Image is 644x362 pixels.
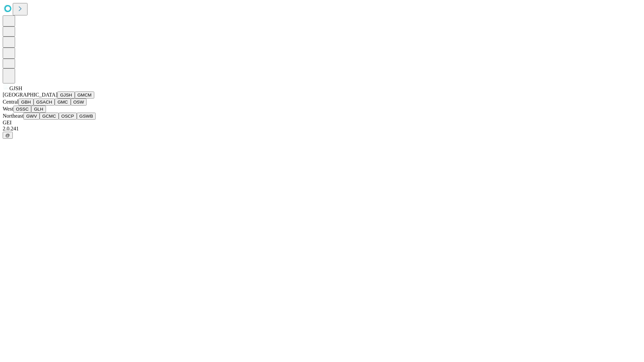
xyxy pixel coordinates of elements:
span: @ [5,133,10,138]
button: GBH [18,99,34,106]
button: GSWB [77,113,96,120]
button: GCMC [40,113,59,120]
span: GJSH [9,85,22,91]
button: GWV [23,113,40,120]
button: GSACH [34,99,55,106]
span: [GEOGRAPHIC_DATA] [3,92,57,98]
span: Northeast [3,113,23,119]
button: @ [3,132,13,139]
span: West [3,106,13,112]
button: GMCM [75,92,94,99]
button: OSW [71,99,87,106]
div: GEI [3,120,641,126]
button: OSCP [59,113,77,120]
button: GJSH [57,92,75,99]
span: Central [3,99,18,105]
button: GMC [55,99,70,106]
div: 2.0.241 [3,126,641,132]
button: OSSC [13,106,32,113]
button: GLH [31,106,46,113]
